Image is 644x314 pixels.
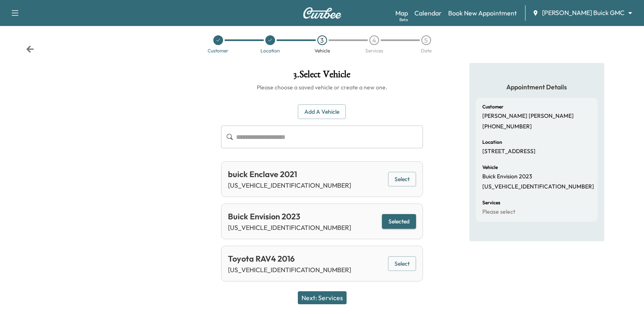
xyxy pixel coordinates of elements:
[369,35,379,45] div: 4
[228,223,351,232] p: [US_VEHICLE_IDENTIFICATION_NUMBER]
[228,265,351,275] p: [US_VEHICLE_IDENTIFICATION_NUMBER]
[542,8,624,17] span: [PERSON_NAME] Buick GMC
[482,148,536,155] p: [STREET_ADDRESS]
[482,140,502,145] h6: Location
[482,183,594,191] p: [US_VEHICLE_IDENTIFICATION_NUMBER]
[388,172,416,187] button: Select
[395,8,408,18] a: MapBeta
[421,48,432,53] div: Date
[482,104,503,109] h6: Customer
[221,69,423,83] h1: 3 . Select Vehicle
[448,8,517,18] a: Book New Appointment
[482,165,498,170] h6: Vehicle
[221,83,423,91] h6: Please choose a saved vehicle or create a new one.
[303,7,342,19] img: Curbee Logo
[228,168,351,180] div: buick Enclave 2021
[228,180,351,190] p: [US_VEHICLE_IDENTIFICATION_NUMBER]
[26,45,34,53] div: Back
[228,210,351,223] div: Buick Envision 2023
[298,291,347,304] button: Next: Services
[482,123,532,130] p: [PHONE_NUMBER]
[317,35,327,45] div: 3
[314,48,330,53] div: Vehicle
[482,173,532,180] p: Buick Envision 2023
[482,113,574,120] p: [PERSON_NAME] [PERSON_NAME]
[388,256,416,271] button: Select
[208,48,228,53] div: Customer
[228,253,351,265] div: Toyota RAV4 2016
[414,8,442,18] a: Calendar
[298,104,346,119] button: Add a Vehicle
[482,200,500,205] h6: Services
[382,214,416,229] button: Selected
[482,208,515,216] p: Please select
[476,82,598,91] h5: Appointment Details
[421,35,431,45] div: 5
[260,48,280,53] div: Location
[365,48,383,53] div: Services
[399,17,408,23] div: Beta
